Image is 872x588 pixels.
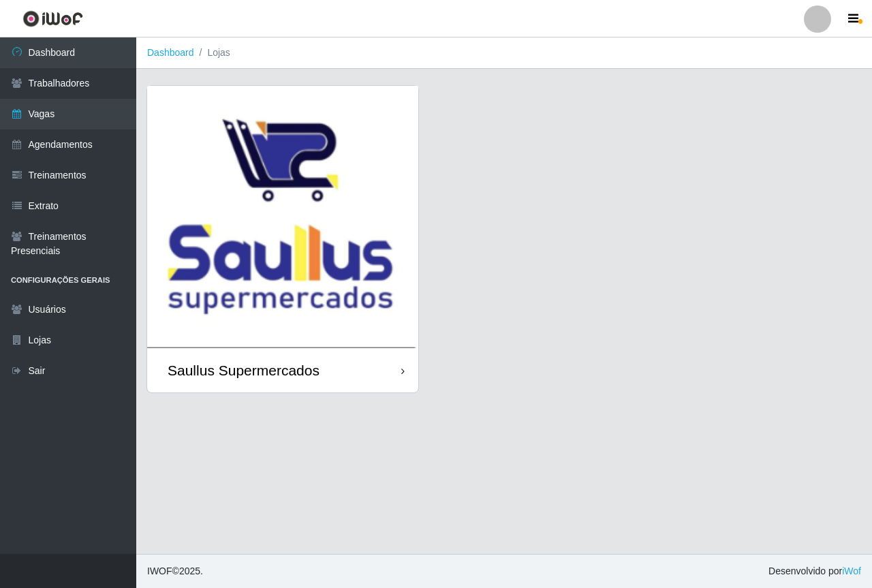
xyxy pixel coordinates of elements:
a: iWof [842,566,861,576]
span: IWOF [147,566,172,576]
a: Saullus Supermercados [147,86,418,392]
span: Desenvolvido por [768,564,861,578]
nav: breadcrumb [136,37,872,69]
a: Dashboard [147,47,194,58]
span: © 2025 . [147,564,203,578]
img: cardImg [147,86,418,348]
div: Saullus Supermercados [168,362,320,379]
li: Lojas [194,46,230,60]
img: CoreUI Logo [22,10,83,27]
